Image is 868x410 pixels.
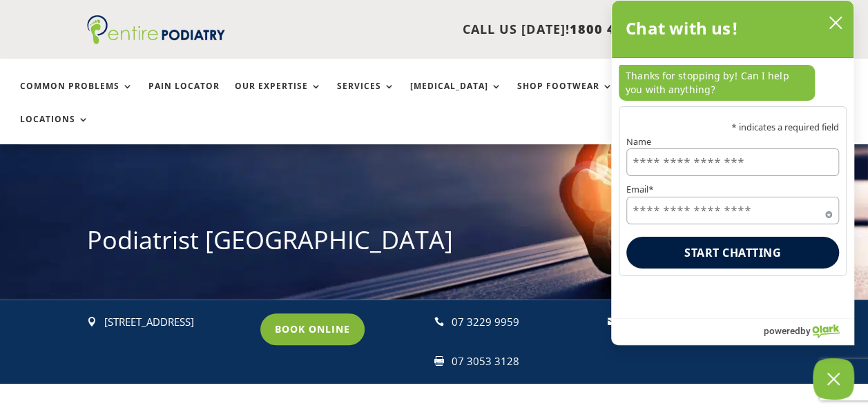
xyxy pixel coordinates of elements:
[626,148,839,176] input: Name
[813,358,854,400] button: Close Chatbox
[626,137,839,146] label: Name
[626,237,839,269] button: Start chatting
[451,353,597,371] div: 07 3053 3128
[20,115,89,144] a: Locations
[626,197,839,224] input: Email
[434,356,443,366] span: 
[148,81,220,111] a: Pain Locator
[20,81,133,111] a: Common Problems
[337,81,395,111] a: Services
[626,14,738,42] h2: Chat with us!
[87,223,782,264] h1: Podiatrist [GEOGRAPHIC_DATA]
[619,65,815,101] p: Thanks for stopping by! Can I help you with anything?
[764,319,853,344] a: Powered by Olark
[235,81,322,111] a: Our Expertise
[824,12,847,33] button: close chatbox
[764,322,800,340] span: powered
[800,322,811,340] span: by
[410,81,502,111] a: [MEDICAL_DATA]
[569,21,667,37] span: 1800 4 ENTIRE
[825,208,832,215] span: Required field
[626,123,839,132] p: * indicates a required field
[260,313,365,345] a: Book Online
[451,313,597,331] div: 07 3229 9959
[104,313,250,331] p: [STREET_ADDRESS]
[87,15,225,44] img: logo (1)
[242,21,667,39] p: CALL US [DATE]!
[517,81,613,111] a: Shop Footwear
[608,317,617,326] span: 
[434,317,443,326] span: 
[626,185,839,194] label: Email*
[87,317,97,326] span: 
[87,33,225,47] a: Entire Podiatry
[612,58,853,106] div: chat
